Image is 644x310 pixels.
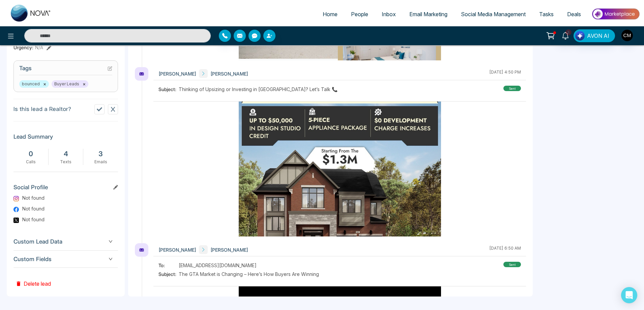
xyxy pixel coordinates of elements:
[13,237,118,246] span: Custom Lead Data
[158,262,179,269] span: To:
[52,80,88,88] span: Buyer Leads
[13,105,71,114] p: Is this lead a Realtor?
[13,268,53,290] button: Delete lead
[158,271,179,278] span: Subject:
[503,262,521,267] div: sent
[539,11,554,18] span: Tasks
[87,159,115,165] div: Emails
[158,246,196,253] span: [PERSON_NAME]
[409,11,447,18] span: Email Marketing
[109,239,113,244] span: down
[87,149,115,159] div: 3
[19,80,49,88] span: bounced
[158,86,179,93] span: Subject:
[210,246,248,253] span: [PERSON_NAME]
[11,5,51,22] img: Nova CRM Logo
[52,149,80,159] div: 4
[567,11,581,18] span: Deals
[179,86,338,93] span: Thinking of Upsizing or Investing in [GEOGRAPHIC_DATA]? Let’s Talk 📞
[591,6,640,22] img: Market-place.gif
[210,70,248,77] span: [PERSON_NAME]
[13,133,118,143] h3: Lead Summary
[13,207,19,212] img: Facebook Logo
[19,65,112,75] h3: Tags
[22,205,45,212] span: Not found
[13,44,33,51] span: Urgency :
[179,271,319,278] span: The GTA Market is Changing – Here’s How Buyers Are Winning
[454,8,532,21] a: Social Media Management
[13,255,118,264] span: Custom Fields
[532,8,560,21] a: Tasks
[351,11,368,18] span: People
[621,287,637,303] div: Open Intercom Messenger
[35,44,43,51] span: N/A
[503,86,521,91] div: sent
[83,81,86,87] button: ×
[557,29,574,41] a: 3
[43,81,46,87] button: ×
[587,32,609,40] span: AVON AI
[158,70,196,77] span: [PERSON_NAME]
[489,245,521,254] div: [DATE] 6:50 AM
[560,8,588,21] a: Deals
[179,262,257,269] span: [EMAIL_ADDRESS][DOMAIN_NAME]
[565,29,572,35] span: 3
[323,11,338,18] span: Home
[17,159,45,165] div: Calls
[489,69,521,78] div: [DATE] 4:50 PM
[403,8,454,21] a: Email Marketing
[344,8,375,21] a: People
[22,194,45,201] span: Not found
[382,11,396,18] span: Inbox
[375,8,403,21] a: Inbox
[575,31,585,40] img: Lead Flow
[574,29,615,42] button: AVON AI
[17,149,45,159] div: 0
[52,159,80,165] div: Texts
[621,30,633,41] img: User Avatar
[22,216,45,223] span: Not found
[13,218,19,223] img: Twitter Logo
[13,196,19,201] img: Instagram Logo
[13,184,118,194] h3: Social Profile
[109,257,113,261] span: down
[316,8,344,21] a: Home
[461,11,526,18] span: Social Media Management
